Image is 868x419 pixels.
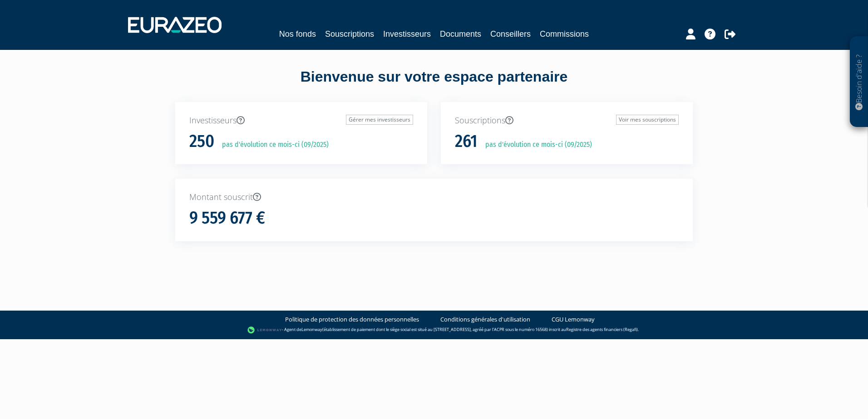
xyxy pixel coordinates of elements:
div: Bienvenue sur votre espace partenaire [168,67,700,102]
img: 1732889491-logotype_eurazeo_blanc_rvb.png [128,17,222,33]
a: Voir mes souscriptions [616,115,679,125]
p: Souscriptions [455,115,679,127]
h1: 9 559 677 € [189,209,265,228]
p: Investisseurs [189,115,413,127]
p: pas d'évolution ce mois-ci (09/2025) [216,140,329,150]
p: Montant souscrit [189,191,679,203]
a: Conseillers [490,28,531,40]
a: Nos fonds [279,28,316,40]
p: pas d'évolution ce mois-ci (09/2025) [479,140,592,150]
a: Lemonway [301,326,322,332]
a: Investisseurs [383,28,431,40]
a: Documents [440,28,481,40]
a: Politique de protection des données personnelles [285,315,419,324]
a: Commissions [540,28,589,40]
a: Registre des agents financiers (Regafi) [566,326,638,332]
a: CGU Lemonway [552,315,595,324]
a: Souscriptions [325,28,374,40]
h1: 261 [455,132,478,151]
a: Conditions générales d'utilisation [440,315,530,324]
img: logo-lemonway.png [247,326,282,335]
h1: 250 [189,132,214,151]
p: Besoin d'aide ? [854,41,864,123]
a: Gérer mes investisseurs [346,115,413,125]
div: - Agent de (établissement de paiement dont le siège social est situé au [STREET_ADDRESS], agréé p... [9,326,859,335]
